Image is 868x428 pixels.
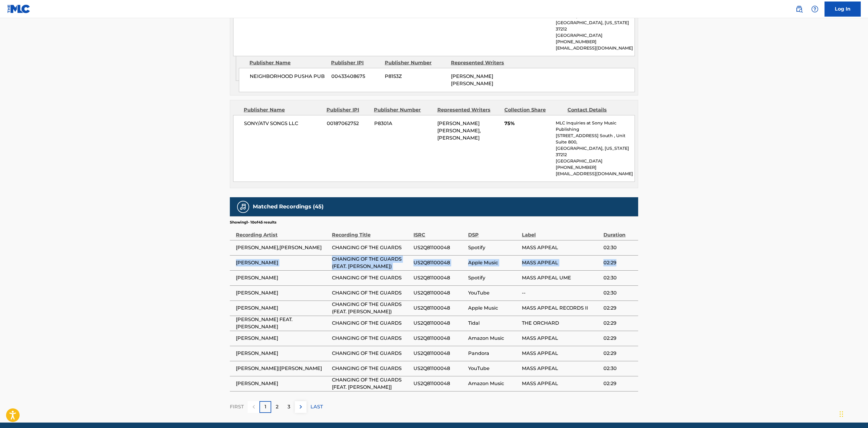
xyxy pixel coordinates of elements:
[603,244,635,251] span: 02:30
[468,380,519,387] span: Amazon Music
[331,73,380,80] span: 00433408675
[468,365,519,372] span: YouTube
[451,59,513,66] div: Represented Writers
[332,244,410,251] span: CHANGING OF THE GUARDS
[556,45,635,51] p: [EMAIL_ADDRESS][DOMAIN_NAME]
[603,335,635,342] span: 02:29
[451,73,493,86] span: [PERSON_NAME] [PERSON_NAME]
[332,225,410,239] div: Recording Title
[332,301,410,315] span: CHANGING OF THE GUARDS (FEAT. [PERSON_NAME])
[236,365,329,372] span: [PERSON_NAME]|[PERSON_NAME]
[796,5,803,13] img: search
[603,289,635,297] span: 02:30
[556,171,635,177] p: [EMAIL_ADDRESS][DOMAIN_NAME]
[413,320,465,327] span: US2Q81100048
[437,106,500,114] div: Represented Writers
[522,320,600,327] span: THE ORCHARD
[332,320,410,327] span: CHANGING OF THE GUARDS
[468,335,519,342] span: Amazon Music
[236,244,329,251] span: [PERSON_NAME],[PERSON_NAME]
[236,316,329,330] span: [PERSON_NAME] FEAT. [PERSON_NAME]
[236,335,329,342] span: [PERSON_NAME]
[413,335,465,342] span: US2Q81100048
[236,274,329,282] span: [PERSON_NAME]
[297,403,304,410] img: right
[556,133,635,145] p: [STREET_ADDRESS] South , Unit Suite 800,
[468,304,519,312] span: Apple Music
[326,106,369,114] div: Publisher IPI
[253,203,323,210] h5: Matched Recordings (45)
[236,350,329,357] span: [PERSON_NAME]
[288,403,290,410] p: 3
[249,59,326,66] div: Publisher Name
[236,259,329,266] span: [PERSON_NAME]
[840,405,843,423] div: Drag
[556,158,635,164] p: [GEOGRAPHIC_DATA]
[522,274,600,282] span: MASS APPEAL UME
[236,304,329,312] span: [PERSON_NAME]
[250,73,327,80] span: NEIGHBORHOOD PUSHA PUB
[504,106,563,114] div: Collection Share
[244,120,322,127] span: SONY/ATV SONGS LLC
[374,106,432,114] div: Publisher Number
[556,32,635,39] p: [GEOGRAPHIC_DATA]
[603,365,635,372] span: 02:30
[327,120,370,127] span: 00187062752
[230,403,244,410] p: FIRST
[413,259,465,266] span: US2Q81100048
[603,259,635,266] span: 02:29
[413,365,465,372] span: US2Q81100048
[230,220,276,225] p: Showing 1 - 10 of 45 results
[522,350,600,357] span: MASS APPEAL
[332,335,410,342] span: CHANGING OF THE GUARDS
[809,3,821,15] div: Help
[468,320,519,327] span: Tidal
[556,39,635,45] p: [PHONE_NUMBER]
[236,289,329,297] span: [PERSON_NAME]
[468,225,519,239] div: DSP
[522,335,600,342] span: MASS APPEAL
[413,380,465,387] span: US2Q81100048
[603,380,635,387] span: 02:29
[236,225,329,239] div: Recording Artist
[603,320,635,327] span: 02:29
[236,380,329,387] span: [PERSON_NAME]
[332,256,410,270] span: CHANGING OF THE GUARDS (FEAT. [PERSON_NAME])
[413,350,465,357] span: US2Q81100048
[310,403,323,410] p: LAST
[7,5,31,13] img: MLC Logo
[413,274,465,282] span: US2Q81100048
[240,203,247,211] img: Matched Recordings
[468,289,519,297] span: YouTube
[413,304,465,312] span: US2Q81100048
[838,399,868,428] iframe: Chat Widget
[811,5,818,13] img: help
[468,259,519,266] span: Apple Music
[825,2,861,17] a: Log In
[556,164,635,171] p: [PHONE_NUMBER]
[385,59,446,66] div: Publisher Number
[522,244,600,251] span: MASS APPEAL
[522,380,600,387] span: MASS APPEAL
[332,289,410,297] span: CHANGING OF THE GUARDS
[522,259,600,266] span: MASS APPEAL
[556,20,635,32] p: [GEOGRAPHIC_DATA], [US_STATE] 37212
[331,59,380,66] div: Publisher IPI
[437,121,481,141] span: [PERSON_NAME] [PERSON_NAME], [PERSON_NAME]
[385,73,446,80] span: P8153Z
[332,365,410,372] span: CHANGING OF THE GUARDS
[468,274,519,282] span: Spotify
[603,350,635,357] span: 02:29
[504,120,551,127] span: 75%
[332,376,410,391] span: CHANGING OF THE GUARDS [FEAT. [PERSON_NAME]]
[603,304,635,312] span: 02:29
[413,225,465,239] div: ISRC
[522,289,600,297] span: --
[522,225,600,239] div: Label
[468,350,519,357] span: Pandora
[244,106,322,114] div: Publisher Name
[413,244,465,251] span: US2Q81100048
[468,244,519,251] span: Spotify
[332,274,410,282] span: CHANGING OF THE GUARDS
